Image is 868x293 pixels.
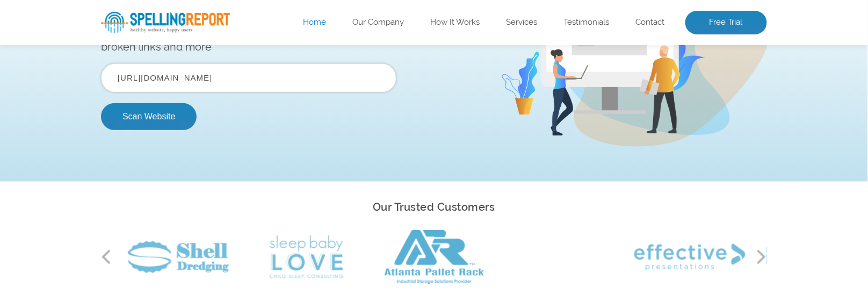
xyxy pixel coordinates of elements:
a: Contact [635,17,664,28]
img: Sleep Baby Love [270,235,343,278]
a: Home [303,17,326,28]
a: Free Trial [685,11,767,34]
button: Next [756,249,767,265]
a: Testimonials [563,17,609,28]
img: SpellReport [101,12,230,33]
span: Free [101,44,168,81]
button: Previous [101,249,112,265]
img: Free Webiste Analysis [503,99,718,109]
button: Scan Website [101,174,197,201]
input: Enter Your URL [101,134,396,163]
a: Services [506,17,537,28]
img: Shell Dredging [128,241,229,273]
a: How It Works [430,17,480,28]
h1: Website Analysis [101,44,484,81]
img: Effective [634,244,746,270]
p: Enter your website’s URL to see spelling mistakes, broken links and more [101,92,484,126]
h2: Our Trusted Customers [101,198,767,217]
a: Our Company [352,17,404,28]
img: Free Webiste Analysis [501,35,767,218]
